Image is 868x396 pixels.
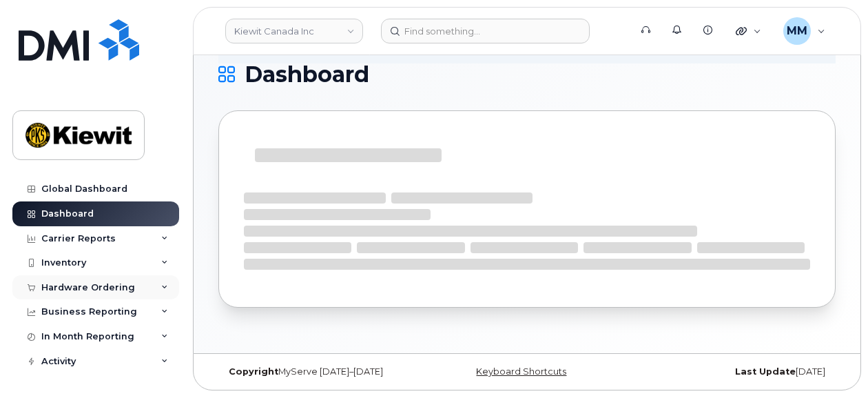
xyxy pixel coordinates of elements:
[726,17,771,45] div: Quicklinks
[218,366,424,377] div: MyServe [DATE]–[DATE]
[381,19,590,43] input: Find something...
[229,366,278,377] strong: Copyright
[735,366,796,377] strong: Last Update
[808,336,858,386] iframe: Messenger Launcher
[787,23,807,39] span: MM
[630,366,836,377] div: [DATE]
[225,19,363,43] a: Kiewit Canada Inc
[245,64,369,85] span: Dashboard
[476,366,566,377] a: Keyboard Shortcuts
[774,17,835,45] div: Michael Manahan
